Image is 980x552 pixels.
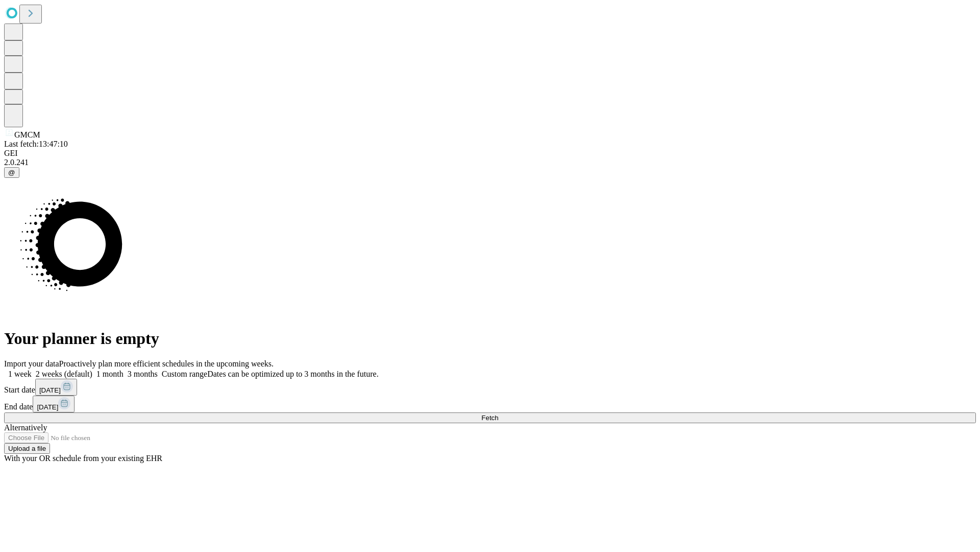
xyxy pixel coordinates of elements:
[4,140,68,148] span: Last fetch: 13:47:10
[8,370,32,378] span: 1 week
[207,370,378,378] span: Dates can be optimized up to 3 months in the future.
[37,403,58,411] span: [DATE]
[162,370,207,378] span: Custom range
[14,130,40,139] span: GMCM
[4,396,976,412] div: End date
[4,423,47,432] span: Alternatively
[481,414,498,422] span: Fetch
[4,329,976,348] h1: Your planner is empty
[35,379,77,396] button: [DATE]
[8,169,15,176] span: @
[4,443,50,454] button: Upload a file
[128,370,158,378] span: 3 months
[39,386,61,394] span: [DATE]
[4,149,976,158] div: GEI
[33,396,75,412] button: [DATE]
[36,370,92,378] span: 2 weeks (default)
[4,167,19,178] button: @
[4,454,162,463] span: With your OR schedule from your existing EHR
[59,359,274,368] span: Proactively plan more efficient schedules in the upcoming weeks.
[96,370,124,378] span: 1 month
[4,158,976,167] div: 2.0.241
[4,412,976,423] button: Fetch
[4,379,976,396] div: Start date
[4,359,59,368] span: Import your data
